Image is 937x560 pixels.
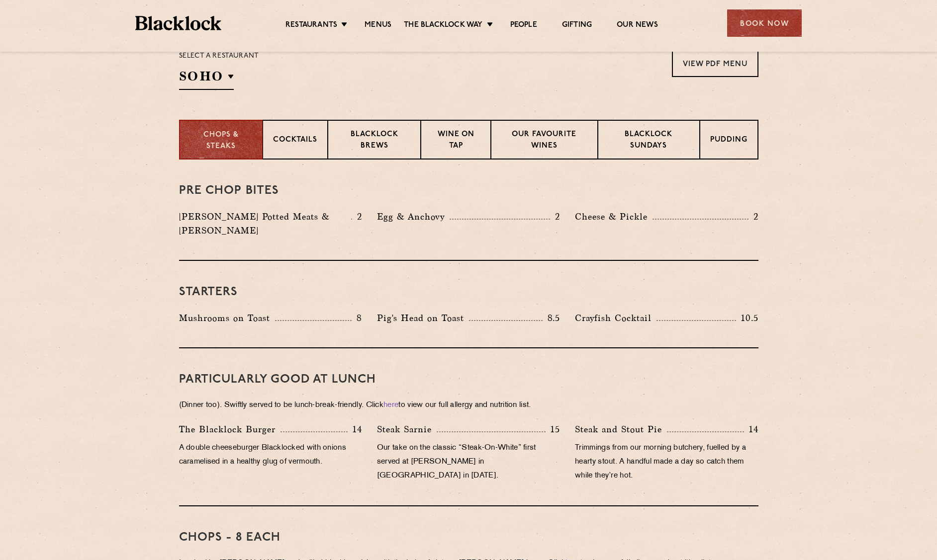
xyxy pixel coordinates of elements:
p: Blacklock Brews [338,129,411,153]
p: Our favourite wines [501,129,587,153]
p: 15 [546,423,560,436]
p: (Dinner too). Swiftly served to be lunch-break-friendly. Click to view our full allergy and nutri... [179,399,758,412]
h2: SOHO [179,68,234,90]
p: Steak Sarnie [377,422,437,436]
p: Select a restaurant [179,50,259,63]
h3: Pre Chop Bites [179,184,758,197]
p: Our take on the classic “Steak-On-White” first served at [PERSON_NAME] in [GEOGRAPHIC_DATA] in [D... [377,441,560,483]
p: Blacklock Sundays [608,129,689,153]
a: Menus [365,20,391,31]
p: Chops & Steaks [190,130,252,152]
h3: PARTICULARLY GOOD AT LUNCH [179,373,758,386]
a: Our News [617,20,658,31]
p: Steak and Stout Pie [575,422,667,436]
img: BL_Textured_Logo-footer-cropped.svg [135,16,221,30]
p: Egg & Anchovy [377,210,450,224]
p: 14 [348,423,362,436]
h3: Chops - 8 each [179,531,758,544]
p: A double cheeseburger Blacklocked with onions caramelised in a healthy glug of vermouth. [179,441,362,469]
p: 14 [744,423,758,436]
div: Book Now [727,9,802,37]
p: 8 [352,312,362,324]
p: 2 [550,210,560,223]
a: View PDF Menu [672,50,758,77]
p: Trimmings from our morning butchery, fuelled by a hearty stout. A handful made a day so catch the... [575,441,758,483]
p: Mushrooms on Toast [179,311,275,325]
p: Cocktails [273,135,317,147]
p: Wine on Tap [431,129,480,153]
a: here [383,401,398,409]
a: People [510,20,537,31]
p: Pudding [710,135,748,147]
p: 10.5 [736,312,758,324]
a: Restaurants [285,20,337,31]
p: 2 [352,210,362,223]
h3: Starters [179,286,758,299]
a: Gifting [562,20,592,31]
p: 2 [749,210,758,223]
a: The Blacklock Way [404,20,482,31]
p: [PERSON_NAME] Potted Meats & [PERSON_NAME] [179,210,351,238]
p: Pig's Head on Toast [377,311,469,325]
p: The Blacklock Burger [179,422,281,436]
p: Cheese & Pickle [575,210,653,224]
p: 8.5 [543,312,561,324]
p: Crayfish Cocktail [575,311,656,325]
